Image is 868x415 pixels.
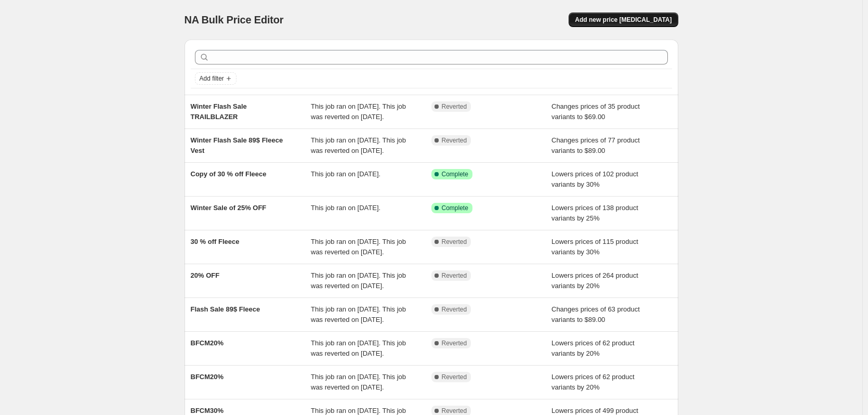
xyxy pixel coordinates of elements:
[442,136,467,145] span: Reverted
[191,102,247,121] span: Winter Flash Sale TRAILBLAZER
[551,136,640,154] span: Changes prices of 77 product variants to $89.00
[191,339,224,347] span: BFCM20%
[442,339,467,347] span: Reverted
[311,238,406,256] span: This job ran on [DATE]. This job was reverted on [DATE].
[311,170,380,178] span: This job ran on [DATE].
[551,170,638,188] span: Lowers prices of 102 product variants by 30%
[191,305,260,313] span: Flash Sale 89$ Fleece
[311,339,406,357] span: This job ran on [DATE]. This job was reverted on [DATE].
[442,102,467,111] span: Reverted
[551,339,635,357] span: Lowers prices of 62 product variants by 20%
[551,305,640,323] span: Changes prices of 63 product variants to $89.00
[442,407,467,415] span: Reverted
[569,12,678,27] button: Add new price [MEDICAL_DATA]
[575,16,672,24] span: Add new price [MEDICAL_DATA]
[442,305,467,314] span: Reverted
[195,72,236,85] button: Add filter
[442,170,468,178] span: Complete
[311,373,406,391] span: This job ran on [DATE]. This job was reverted on [DATE].
[311,305,406,323] span: This job ran on [DATE]. This job was reverted on [DATE].
[551,238,638,256] span: Lowers prices of 115 product variants by 30%
[191,373,224,381] span: BFCM20%
[185,14,284,25] span: NA Bulk Price Editor
[191,136,283,154] span: Winter Flash Sale 89$ Fleece Vest
[191,271,220,279] span: 20% OFF
[442,204,468,212] span: Complete
[191,204,267,212] span: Winter Sale of 25% OFF
[311,271,406,290] span: This job ran on [DATE]. This job was reverted on [DATE].
[191,407,224,414] span: BFCM30%
[311,136,406,154] span: This job ran on [DATE]. This job was reverted on [DATE].
[551,102,640,121] span: Changes prices of 35 product variants to $69.00
[442,373,467,381] span: Reverted
[200,74,224,83] span: Add filter
[551,204,638,222] span: Lowers prices of 138 product variants by 25%
[191,170,267,178] span: Copy of 30 % off Fleece
[191,238,240,245] span: 30 % off Fleece
[442,271,467,280] span: Reverted
[551,271,638,290] span: Lowers prices of 264 product variants by 20%
[311,102,406,121] span: This job ran on [DATE]. This job was reverted on [DATE].
[442,238,467,246] span: Reverted
[551,373,635,391] span: Lowers prices of 62 product variants by 20%
[311,204,380,212] span: This job ran on [DATE].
